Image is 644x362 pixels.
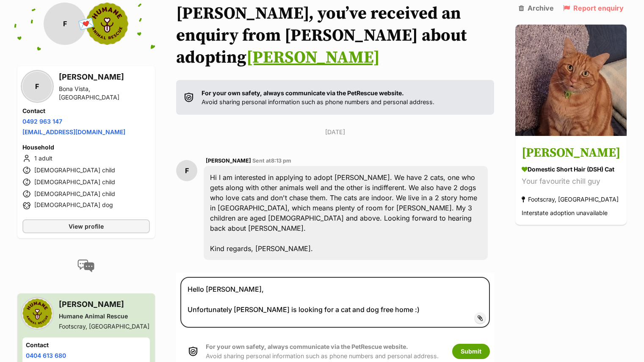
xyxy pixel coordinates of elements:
[59,312,149,321] div: Humane Animal Rescue
[515,25,627,136] img: Frankie
[202,88,434,107] p: Avoid sharing personal information such as phone numbers and personal address.
[22,177,150,187] li: [DEMOGRAPHIC_DATA] child
[522,194,619,205] div: Footscray, [GEOGRAPHIC_DATA]
[44,3,86,45] div: F
[22,128,125,135] a: [EMAIL_ADDRESS][DOMAIN_NAME]
[515,138,627,225] a: [PERSON_NAME] Domestic Short Hair (DSH) Cat Your favourite chill guy Footscray, [GEOGRAPHIC_DATA]...
[204,166,488,260] div: Hi I am interested in applying to adopt [PERSON_NAME]. We have 2 cats, one who gets along with ot...
[77,15,96,33] span: 💌
[22,189,150,199] li: [DEMOGRAPHIC_DATA] child
[206,342,439,360] p: Avoid sharing personal information such as phone numbers and personal address.
[22,201,150,211] li: [DEMOGRAPHIC_DATA] dog
[206,343,408,350] strong: For your own safety, always communicate via the PetRescue website.
[59,71,150,83] h3: [PERSON_NAME]
[271,158,291,164] span: 8:13 pm
[22,72,52,101] div: F
[26,341,147,349] h4: Contact
[519,4,554,12] a: Archive
[69,222,104,231] span: View profile
[22,153,150,163] li: 1 adult
[22,107,150,115] h4: Contact
[59,298,149,310] h3: [PERSON_NAME]
[522,176,620,188] div: Your favourite chill guy
[77,260,94,272] img: conversation-icon-4a6f8262b818ee0b60e3300018af0b2d0b884aa5de6e9bcb8d3d4eeb1a70a7c4.svg
[22,143,150,152] h4: Household
[563,4,624,12] a: Report enquiry
[202,89,404,97] strong: For your own safety, always communicate via the PetRescue website.
[22,298,52,328] img: Humane Animal Rescue profile pic
[252,158,291,164] span: Sent at
[22,219,150,233] a: View profile
[522,165,620,174] div: Domestic Short Hair (DSH) Cat
[522,144,620,163] h3: [PERSON_NAME]
[246,47,380,68] a: [PERSON_NAME]
[176,160,197,181] div: F
[22,118,62,125] a: 0492 963 147
[59,322,149,331] div: Footscray, [GEOGRAPHIC_DATA]
[176,127,494,136] p: [DATE]
[522,210,608,217] span: Interstate adoption unavailable
[206,158,251,164] span: [PERSON_NAME]
[176,3,494,69] h1: [PERSON_NAME], you’ve received an enquiry from [PERSON_NAME] about adopting
[26,352,66,359] a: 0404 613 680
[22,165,150,175] li: [DEMOGRAPHIC_DATA] child
[59,85,150,102] div: Bona Vista, [GEOGRAPHIC_DATA]
[452,344,490,359] button: Submit
[86,3,128,45] img: Humane Animal Rescue profile pic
